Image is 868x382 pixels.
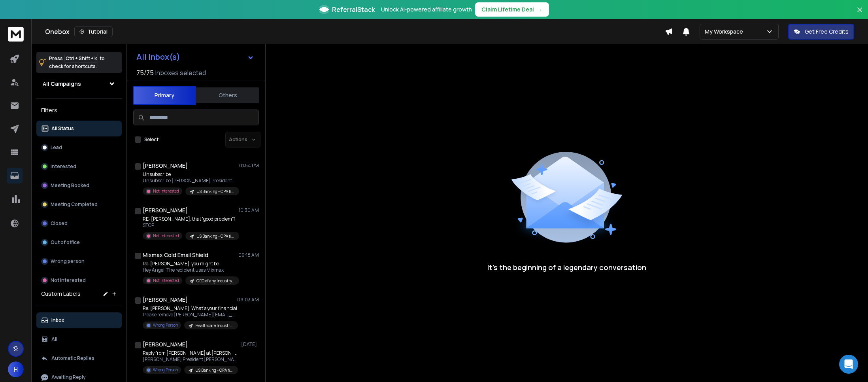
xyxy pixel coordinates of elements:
h1: All Campaigns [43,80,81,88]
p: Get Free Credits [805,28,849,36]
p: Automatic Replies [51,355,94,361]
p: Re: [PERSON_NAME], you might be [143,261,238,267]
p: US Banking - CPA firm- 5.3k [196,189,234,195]
button: Claim Lifetime Deal→ [475,2,549,17]
p: Unsubscribe [143,171,238,178]
h1: All Inbox(s) [136,53,180,61]
p: It’s the beginning of a legendary conversation [487,262,646,273]
span: Ctrl + Shift + k [64,54,98,63]
button: All [36,331,122,347]
p: Please remove [PERSON_NAME][EMAIL_ADDRESS][DOMAIN_NAME] as he's [143,312,238,318]
p: All Status [51,125,74,132]
p: Unlock AI-powered affiliate growth [381,6,472,13]
h1: [PERSON_NAME] [143,296,188,304]
p: Re: [PERSON_NAME], What's your financial [143,305,238,312]
p: Lead [51,144,62,151]
h3: Filters [36,105,122,116]
p: Meeting Booked [51,182,89,189]
button: Not Interested [36,272,122,288]
p: Inbox [51,317,64,323]
p: 01:54 PM [239,163,259,169]
p: Reply from [PERSON_NAME] at [PERSON_NAME]: [143,350,238,356]
span: → [537,6,543,13]
p: Wrong Person [153,367,178,373]
p: Not Interested [51,277,86,284]
button: Automatic Replies [36,350,122,366]
button: All Inbox(s) [130,49,260,65]
h1: [PERSON_NAME] [143,206,188,214]
h3: Inboxes selected [155,68,206,78]
p: 10:30 AM [239,207,259,214]
span: 75 / 75 [136,68,154,78]
h3: Custom Labels [41,290,81,298]
button: Meeting Booked [36,178,122,193]
p: Hey Angel, The recipient uses Mixmax [143,267,238,273]
div: Onebox [45,26,665,37]
button: Meeting Completed [36,197,122,212]
button: Interested [36,159,122,174]
button: Inbox [36,312,122,328]
p: Unsubscribe [PERSON_NAME] President [143,178,238,184]
button: All Status [36,121,122,136]
p: US Banking - CPA firm- 5.3k [196,233,234,239]
button: Primary [133,86,196,105]
p: CEO of any Industry 17k [196,278,234,284]
p: Not Interested [153,188,179,194]
button: Closed [36,216,122,231]
h1: [PERSON_NAME] [143,162,188,170]
p: 09:03 AM [237,297,259,303]
p: Interested [51,163,76,170]
p: All [51,336,57,342]
p: Out of office [51,239,80,246]
p: [DATE] [241,341,259,348]
p: RE: [PERSON_NAME], that 'good problem'? [143,216,238,222]
p: Closed [51,220,68,227]
button: Lead [36,140,122,155]
p: Meeting Completed [51,201,98,208]
p: Awaiting Reply [51,374,86,380]
button: H [8,361,24,377]
p: [PERSON_NAME] President [PERSON_NAME] [143,356,238,363]
button: Tutorial [74,26,113,37]
span: ReferralStack [332,5,375,14]
button: Out of office [36,234,122,250]
button: All Campaigns [36,76,122,92]
label: Select [144,136,159,143]
p: Wrong person [51,258,85,265]
p: Press to check for shortcuts. [49,55,105,70]
p: My Workspace [705,28,746,36]
p: Healthcare Industry 10K [195,323,233,329]
p: 09:18 AM [238,252,259,258]
p: Wrong Person [153,322,178,328]
p: Not Interested [153,278,179,284]
button: Wrong person [36,253,122,269]
p: Not Interested [153,233,179,239]
h1: [PERSON_NAME] [143,340,188,348]
button: Close banner [855,5,865,24]
p: US Banking - CPA firm- 5.3k [195,367,233,373]
button: Others [196,87,259,104]
button: Get Free Credits [788,24,854,40]
div: Open Intercom Messenger [839,355,858,374]
h1: Mixmax Cold Email Shield [143,251,208,259]
p: STOP [143,222,238,229]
